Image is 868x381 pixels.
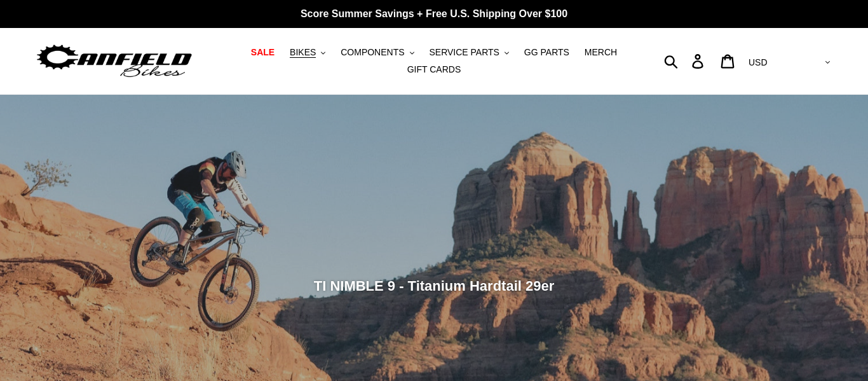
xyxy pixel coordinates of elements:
[423,44,515,61] button: SERVICE PARTS
[401,61,468,78] a: GIFT CARDS
[290,47,316,58] span: BIKES
[518,44,576,61] a: GG PARTS
[35,41,194,81] img: Canfield Bikes
[283,44,332,61] button: BIKES
[245,44,281,61] a: SALE
[341,47,404,58] span: COMPONENTS
[524,47,569,58] span: GG PARTS
[251,47,275,58] span: SALE
[578,44,623,61] a: MERCH
[407,64,461,75] span: GIFT CARDS
[314,277,555,293] span: TI NIMBLE 9 - Titanium Hardtail 29er
[334,44,420,61] button: COMPONENTS
[585,47,617,58] span: MERCH
[429,47,499,58] span: SERVICE PARTS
